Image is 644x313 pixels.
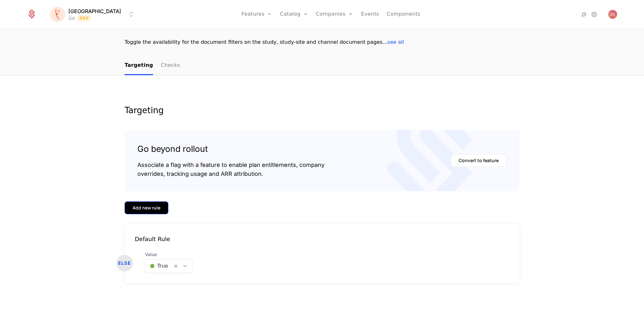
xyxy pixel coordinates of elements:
img: Florence [50,7,65,22]
div: Go beyond rollout [137,143,325,155]
div: Add new rule [133,205,160,211]
div: Targeting [125,106,519,114]
nav: Main [125,56,519,75]
div: QA [68,15,75,21]
button: Select environment [52,7,135,21]
a: Targeting [125,56,153,75]
a: Integrations [580,11,588,18]
button: Add new rule [125,201,168,214]
span: [GEOGRAPHIC_DATA] [68,7,121,15]
button: Convert to feature [451,154,507,167]
ul: Choose Sub Page [125,56,180,75]
a: Settings [590,11,598,18]
span: Value [145,251,193,258]
div: Toggle the availability for the document filters on the study, study-site and channel document pa... [125,38,519,46]
img: Jelena Obradovic [608,10,617,19]
span: Dev [78,15,91,21]
a: Checks [161,56,180,75]
div: Default Rule [125,235,519,244]
div: Associate a flag with a feature to enable plan entitlements, company overrides, tracking usage an... [137,160,325,178]
button: Open user button [608,10,617,19]
span: see all [387,39,404,45]
div: ELSE [116,255,133,271]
